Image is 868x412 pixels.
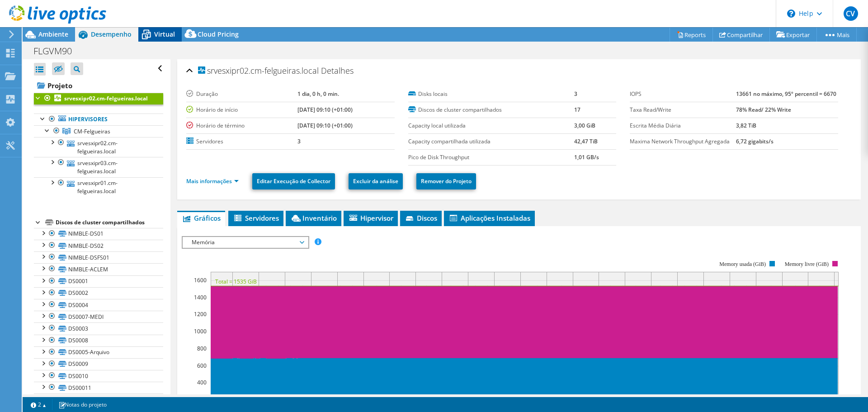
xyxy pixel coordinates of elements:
text: 1200 [194,310,207,318]
a: Notas do projeto [52,399,113,410]
text: 400 [197,379,207,386]
b: 1,01 GB/s [574,153,599,161]
span: Inventário [290,213,337,223]
label: Escrita Média Diária [630,121,736,130]
b: 1 dia, 0 h, 0 min. [297,90,339,98]
a: srvesxipr02.cm-felgueiras.local [34,93,163,104]
a: srvesxipr01.cm-felgueiras.local [34,177,163,197]
b: [DATE] 09:10 (+01:00) [297,122,353,129]
text: Memory usada (GiB) [720,261,766,267]
span: Servidores [233,213,279,223]
b: 3,82 TiB [736,122,756,129]
b: 3 [297,137,301,145]
a: srvesxipr03.cm-felgueiras.local [34,157,163,177]
span: Virtual [154,30,175,38]
a: DS0005-Arquivo [34,346,163,358]
span: Discos [405,213,437,223]
label: Capacity compartilhada utilizada [408,137,574,146]
a: DS0008 [34,335,163,346]
span: Memória [187,237,303,248]
a: CM-Felgueiras [34,125,163,137]
a: DS0001 [34,275,163,287]
a: Compartilhar [712,28,770,42]
b: 3 [574,90,577,98]
b: [DATE] 09:10 (+01:00) [297,106,353,114]
a: NIMBLE-ACLEM [34,263,163,275]
a: NIMBLE-DSFS01 [34,251,163,263]
text: 1000 [194,327,207,335]
text: 600 [197,362,207,369]
span: Gráficos [182,213,221,223]
label: Disks locais [408,90,574,99]
a: DS0009 [34,358,163,370]
a: Remover do Projeto [416,173,476,189]
label: Horário de término [186,121,297,130]
text: 800 [197,345,207,352]
a: DS0012 [34,393,163,405]
a: Projeto [34,78,163,93]
text: 1400 [194,294,207,301]
a: Exportar [769,28,817,42]
svg: \n [787,9,795,18]
b: 42,47 TiB [574,137,598,145]
span: Desempenho [91,30,132,38]
span: Ambiente [38,30,68,38]
label: IOPS [630,90,736,99]
b: 17 [574,106,580,114]
b: srvesxipr02.cm-felgueiras.local [64,95,148,102]
span: Aplicações Instaladas [448,213,530,223]
a: DS00011 [34,382,163,393]
a: NIMBLE-DS01 [34,228,163,240]
text: 1600 [194,276,207,284]
a: DS0010 [34,370,163,382]
h1: FLGVM90 [29,46,86,56]
a: DS0007-MEDI [34,311,163,322]
a: DS0004 [34,299,163,311]
a: Editar Execução de Collector [252,173,335,189]
b: 78% Read/ 22% Write [736,106,791,114]
a: Mais informações [186,177,239,185]
span: CM-Felgueiras [74,128,110,135]
div: Discos de cluster compartilhados [56,217,163,228]
a: Reports [670,28,713,42]
text: Memory livre (GiB) [785,261,829,267]
span: Cloud Pricing [198,30,239,38]
label: Pico de Disk Throughput [408,153,574,162]
label: Duração [186,90,297,99]
label: Servidores [186,137,297,146]
a: Excluir da análise [349,173,403,189]
a: DS0003 [34,322,163,334]
a: DS0002 [34,287,163,299]
a: Hipervisores [34,114,163,125]
text: Total = 1535 GiB [215,278,257,285]
label: Taxa Read/Write [630,105,736,114]
label: Discos de cluster compartilhados [408,105,574,114]
b: 13661 no máximo, 95º percentil = 6670 [736,90,836,98]
span: Detalhes [321,65,354,76]
b: 6,72 gigabits/s [736,137,774,145]
b: 3,00 GiB [574,122,595,129]
a: NIMBLE-DS02 [34,240,163,251]
span: Hipervisor [348,213,393,223]
label: Capacity local utilizada [408,121,574,130]
span: srvesxipr02.cm-felgueiras.local [198,66,319,76]
a: 2 [24,399,52,410]
a: Mais [816,28,857,42]
a: srvesxipr02.cm-felgueiras.local [34,137,163,157]
label: Horário de início [186,105,297,114]
label: Maxima Network Throughput Agregada [630,137,736,146]
span: CV [844,6,858,21]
